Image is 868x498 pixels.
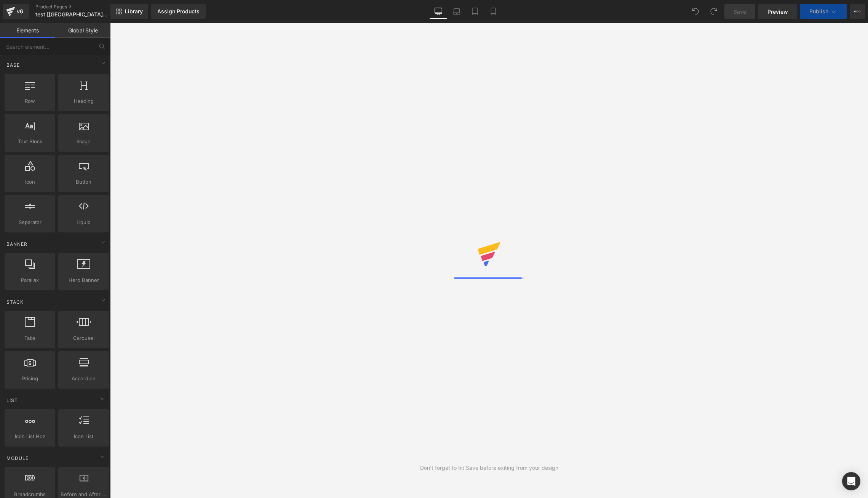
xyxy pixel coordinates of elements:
[7,334,53,342] span: Tabs
[800,4,847,19] button: Publish
[7,178,53,186] span: Icon
[809,8,828,14] span: Publish
[157,8,200,14] div: Assign Products
[125,8,143,15] span: Library
[55,23,110,38] a: Global Style
[448,4,466,19] a: Laptop
[7,97,53,105] span: Row
[7,218,53,226] span: Separator
[842,472,860,490] div: Open Intercom Messenger
[61,375,107,383] span: Accordion
[61,138,107,146] span: Image
[61,276,107,284] span: Hero Banner
[6,397,19,404] span: List
[7,432,53,440] span: Icon List Hoz
[7,138,53,146] span: Text Block
[61,178,107,186] span: Button
[35,4,123,10] a: Product Pages
[6,61,21,69] span: Base
[767,8,788,16] span: Preview
[706,4,721,19] button: Redo
[466,4,484,19] a: Tablet
[429,4,448,19] a: Desktop
[6,298,24,306] span: Stack
[61,334,107,342] span: Carousel
[7,375,53,383] span: Pricing
[850,4,865,19] button: More
[110,4,148,19] a: New Library
[420,464,558,472] div: Don't forget to hit Save before exiting from your design
[484,4,502,19] a: Mobile
[3,4,29,19] a: v6
[7,276,53,284] span: Parallax
[758,4,797,19] a: Preview
[6,455,29,462] span: Module
[688,4,703,19] button: Undo
[6,240,28,248] span: Banner
[15,6,25,16] div: v6
[35,11,109,18] span: test [[GEOGRAPHIC_DATA]] - Shilajit Resin - sơn
[61,432,107,440] span: Icon List
[61,97,107,105] span: Heading
[734,8,746,16] span: Save
[61,218,107,226] span: Liquid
